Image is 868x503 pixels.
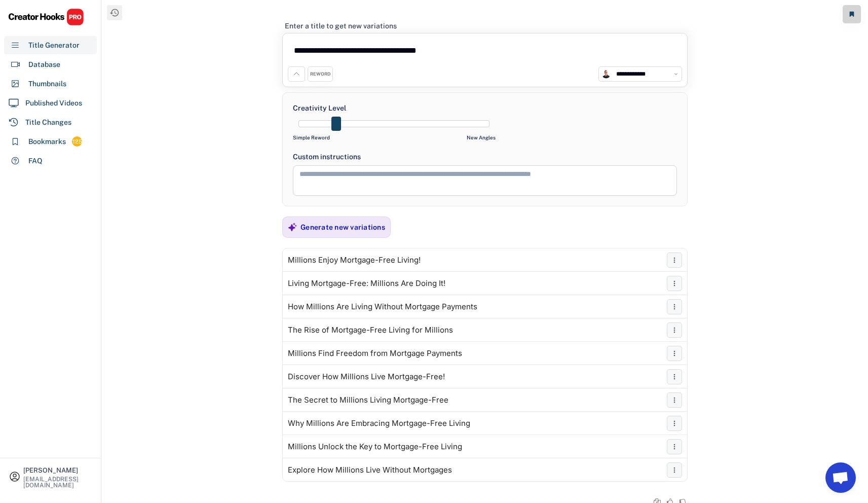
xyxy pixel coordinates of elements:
div: [PERSON_NAME] [23,467,92,474]
img: channels4_profile.jpg [601,69,611,79]
div: Millions Unlock the Key to Mortgage-Free Living [288,443,462,451]
div: Bookmarks [28,136,66,147]
div: Explore How Millions Live Without Mortgages [288,466,452,474]
div: How Millions Are Living Without Mortgage Payments [288,303,477,311]
div: Generate new variations [300,223,385,232]
div: REWORD [310,71,330,78]
div: Millions Find Freedom from Mortgage Payments [288,349,462,357]
div: Why Millions Are Embracing Mortgage-Free Living [288,419,470,427]
a: Open chat [825,462,856,493]
div: Custom instructions [293,152,677,162]
div: Simple Reword [293,134,330,141]
img: CHPRO%20Logo.svg [8,8,84,26]
div: Millions Enjoy Mortgage-Free Living! [288,256,421,264]
div: Enter a title to get new variations [285,21,397,30]
div: Discover How Millions Live Mortgage-Free! [288,373,445,381]
div: Database [28,59,60,70]
div: FAQ [28,156,43,166]
div: Creativity Level [293,103,346,114]
div: [EMAIL_ADDRESS][DOMAIN_NAME] [23,476,92,488]
div: Published Videos [25,98,82,109]
div: Living Mortgage-Free: Millions Are Doing It! [288,279,445,288]
div: Title Generator [28,40,80,51]
div: Title Changes [25,117,71,128]
div: Thumbnails [28,79,66,89]
div: The Rise of Mortgage-Free Living for Millions [288,326,453,334]
div: 125 [72,137,82,146]
div: New Angles [467,134,496,141]
div: The Secret to Millions Living Mortgage-Free [288,396,448,404]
